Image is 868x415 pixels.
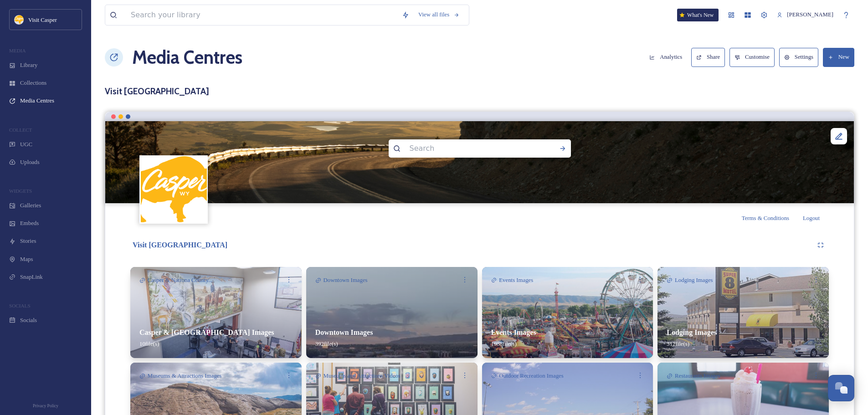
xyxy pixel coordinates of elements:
[491,328,536,336] strong: Events Images
[803,215,820,221] span: Logout
[20,219,39,228] span: Embeds
[645,48,691,66] a: Analytics
[20,158,40,167] span: Uploads
[148,372,221,380] span: Museums & Attractions Images
[9,303,31,308] span: SOCIALS
[20,237,36,246] span: Stories
[324,276,368,285] span: Downtown Images
[414,6,464,24] a: View all files
[779,48,823,67] a: Settings
[742,215,789,221] span: Terms & Conditions
[691,48,725,67] button: Share
[9,188,32,194] span: WIDGETS
[499,372,563,380] span: Outdoor Recreation Images
[9,127,32,133] span: COLLECT
[130,267,302,358] img: ad5082a3-c6e3-41fe-9823-0de2c2131701.jpg
[28,17,57,23] span: Visit Casper
[677,9,718,21] a: What's New
[105,85,854,98] h3: Visit [GEOGRAPHIC_DATA]
[132,44,242,71] a: Media Centres
[126,5,397,25] input: Search your library
[729,48,775,67] button: Customise
[729,48,779,67] a: Customise
[20,255,33,264] span: Maps
[20,79,46,87] span: Collections
[675,372,720,380] span: Restaurants Images
[306,267,478,358] img: 2bafbff8-46d4-47d5-b347-c20b2cc3c151.jpg
[133,241,227,249] strong: Visit [GEOGRAPHIC_DATA]
[315,341,338,347] span: 392 file(s)
[645,48,687,66] button: Analytics
[315,328,373,336] strong: Downtown Images
[20,61,37,70] span: Library
[828,375,854,401] button: Open Chat
[499,276,533,285] span: Events Images
[779,48,818,67] button: Settings
[105,121,854,203] img: Casper Mountain 14.jpg
[667,328,717,336] strong: Lodging Images
[20,316,37,325] span: Socials
[20,201,41,210] span: Galleries
[20,273,43,282] span: SnapLink
[482,267,653,358] img: 7c4b28d3-c4ac-4f35-8e87-cf1ebcd16ec1.jpg
[742,212,803,223] a: Terms & Conditions
[9,48,26,53] span: MEDIA
[33,403,58,408] span: Privacy Policy
[823,48,854,67] button: New
[324,372,401,380] span: Museums and Attractions Videos
[667,341,689,347] span: 312 file(s)
[141,156,207,222] img: 155780.jpg
[15,15,24,24] img: 155780.jpg
[491,341,517,347] span: 1988 file(s)
[139,341,159,347] span: 10 file(s)
[139,328,274,336] strong: Casper & [GEOGRAPHIC_DATA] Images
[148,276,213,285] span: Casper & Natrona County...
[33,400,58,410] a: Privacy Policy
[20,97,54,105] span: Media Centres
[405,138,530,159] input: Search
[20,140,32,149] span: UGC
[787,11,833,18] span: [PERSON_NAME]
[772,6,838,24] a: [PERSON_NAME]
[657,267,829,358] img: 3f3276e3-b333-4aa8-b1e9-71aed37d8075.jpg
[675,276,713,285] span: Lodging Images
